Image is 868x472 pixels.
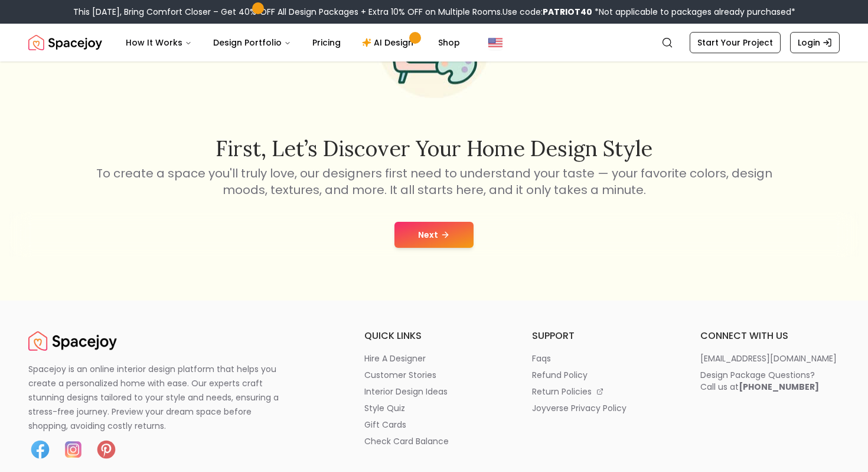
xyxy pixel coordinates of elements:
img: United States [488,35,502,50]
a: Shop [429,31,469,54]
b: PATRIOT40 [543,6,592,18]
p: To create a space you'll truly love, our designers first need to understand your taste — your fav... [94,165,774,198]
p: return policies [532,386,592,397]
div: Design Package Questions? Call us at [700,369,819,393]
nav: Main [116,31,469,54]
a: hire a designer [364,353,504,364]
a: Login [790,32,840,53]
a: interior design ideas [364,386,504,397]
img: Instagram icon [61,438,85,461]
img: Spacejoy Logo [28,31,102,54]
p: gift cards [364,419,406,431]
a: check card balance [364,435,504,447]
a: refund policy [532,369,671,381]
div: This [DATE], Bring Comfort Closer – Get 40% OFF All Design Packages + Extra 10% OFF on Multiple R... [73,6,795,18]
p: hire a designer [364,353,426,364]
p: faqs [532,353,551,364]
a: Spacejoy [28,31,102,54]
button: Next [394,222,474,248]
img: Spacejoy Logo [28,329,117,353]
img: Facebook icon [28,438,52,461]
a: joyverse privacy policy [532,402,671,414]
img: Pinterest icon [94,438,118,461]
p: [EMAIL_ADDRESS][DOMAIN_NAME] [700,353,837,364]
button: How It Works [116,31,201,54]
p: check card balance [364,435,449,447]
h6: support [532,329,671,343]
a: style quiz [364,402,504,414]
a: faqs [532,353,671,364]
a: Spacejoy [28,329,117,353]
a: [EMAIL_ADDRESS][DOMAIN_NAME] [700,353,840,364]
h2: First, let’s discover your home design style [94,137,774,160]
span: Use code: [502,6,592,18]
a: customer stories [364,369,504,381]
p: refund policy [532,369,588,381]
p: Spacejoy is an online interior design platform that helps you create a personalized home with eas... [28,362,293,433]
p: interior design ideas [364,386,448,397]
a: Pricing [303,31,350,54]
button: Design Portfolio [204,31,301,54]
p: style quiz [364,402,405,414]
span: *Not applicable to packages already purchased* [592,6,795,18]
h6: quick links [364,329,504,343]
nav: Global [28,24,840,62]
b: [PHONE_NUMBER] [739,381,819,393]
a: gift cards [364,419,504,431]
a: AI Design [353,31,426,54]
a: Design Package Questions?Call us at[PHONE_NUMBER] [700,369,840,393]
a: Start Your Project [690,32,781,53]
p: customer stories [364,369,436,381]
a: return policies [532,386,671,397]
p: joyverse privacy policy [532,402,626,414]
h6: connect with us [700,329,840,343]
